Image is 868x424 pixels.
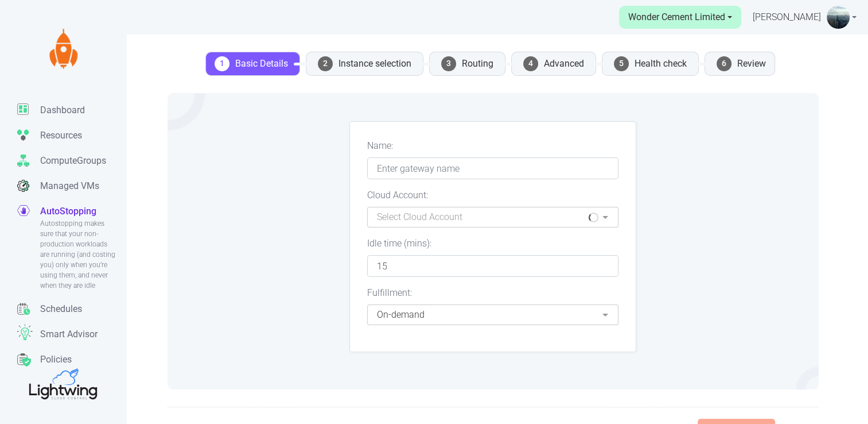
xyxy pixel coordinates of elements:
[215,56,229,71] span: 1
[17,123,126,148] a: Resources
[367,139,393,153] label: Name:
[17,98,126,123] a: Dashboard
[17,322,126,347] a: Smart Advisor
[17,347,126,372] a: Policies
[40,103,85,117] p: Dashboard
[40,154,106,168] p: ComputeGroups
[40,353,72,367] p: Policies
[614,56,629,71] span: 5
[306,52,423,76] li: Instance selection
[367,157,618,179] input: Enter gateway name
[429,52,505,76] li: Routing
[17,174,126,199] a: Managed VMs
[40,205,96,218] p: AutoStopping
[602,52,699,76] li: Health check
[523,56,538,71] span: 4
[367,255,618,277] input: Enter idle time
[367,237,431,250] label: Idle time (mins):
[717,56,731,71] span: 6
[704,52,775,76] li: Review
[441,56,456,71] span: 3
[619,6,741,29] a: Wonder Cement Limited
[511,52,596,76] li: Advanced
[367,286,412,300] label: Fulfillment:
[40,129,82,142] p: Resources
[40,302,82,316] p: Schedules
[40,179,99,193] p: Managed VMs
[205,52,300,76] li: Basic Details
[318,56,333,71] span: 2
[367,188,428,202] label: Cloud Account:
[40,218,118,291] span: Autostopping makes sure that your non-production workloads are running (and costing you) only whe...
[43,29,83,69] img: Lightwing
[17,199,126,296] a: AutoStoppingAutostopping makes sure that your non-production workloads are running (and costing y...
[17,296,126,322] a: Schedules
[17,148,126,174] a: ComputeGroups
[753,10,821,24] span: [PERSON_NAME]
